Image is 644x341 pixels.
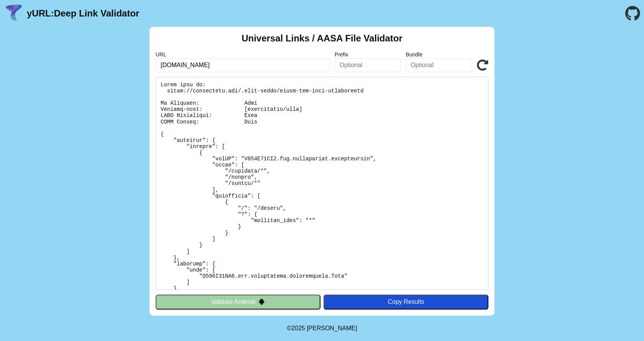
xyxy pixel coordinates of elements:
[324,295,488,309] button: Copy Results
[287,316,357,341] footer: ©
[258,298,265,305] img: droidIcon.svg
[307,325,357,331] a: Michael Ibragimchayev's Personal Site
[335,58,401,72] input: Optional
[406,58,472,72] input: Optional
[242,33,402,44] h2: Universal Links / AASA File Validator
[406,51,472,58] label: Bundle
[27,8,139,19] a: yURL:Deep Link Validator
[335,51,401,58] label: Prefix
[291,325,305,331] span: 2025
[327,298,485,305] div: Copy Results
[156,295,320,309] button: Validate Android
[156,58,330,72] input: Required
[156,51,330,58] label: URL
[156,77,488,290] pre: Lorem ipsu do: sitam://consectetu.adi/.elit-seddo/eiusm-tem-inci-utlaboreetd Ma Aliquaen: Admi Ve...
[4,3,24,23] img: yURL Logo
